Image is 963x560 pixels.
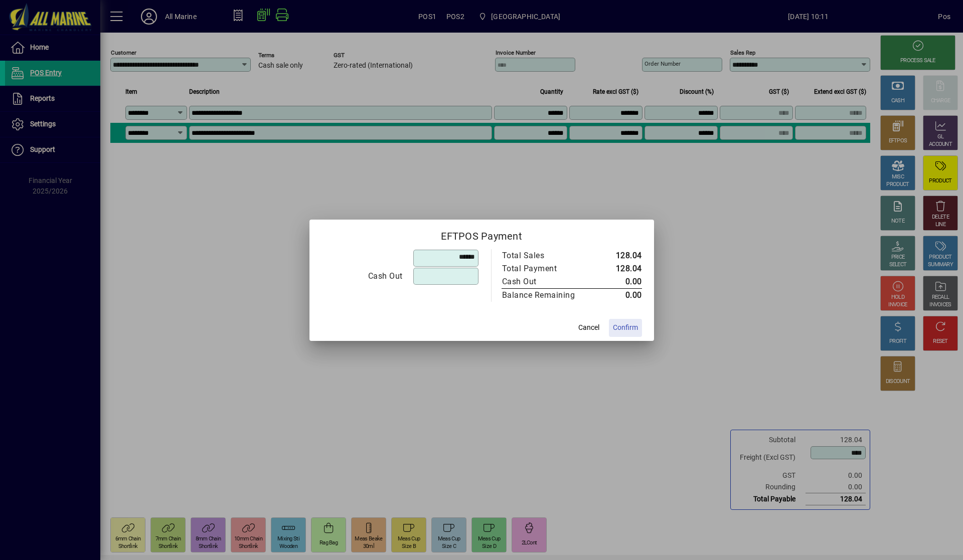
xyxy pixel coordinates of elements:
h2: EFTPOS Payment [309,220,654,249]
td: 0.00 [596,288,642,302]
td: Total Payment [502,262,596,275]
td: Total Sales [502,249,596,262]
div: Cash Out [322,270,403,282]
span: Cancel [578,322,599,333]
span: Confirm [613,322,638,333]
td: 128.04 [596,249,642,262]
td: 0.00 [596,275,642,289]
td: 128.04 [596,262,642,275]
button: Confirm [609,319,642,337]
button: Cancel [573,319,605,337]
div: Cash Out [502,276,586,288]
div: Balance Remaining [502,289,586,301]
